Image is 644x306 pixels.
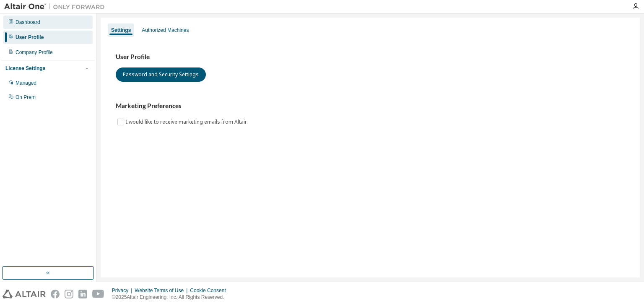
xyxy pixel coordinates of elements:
[16,94,36,101] div: On Prem
[5,65,45,72] div: License Settings
[16,80,36,86] div: Managed
[65,290,73,298] img: instagram.svg
[92,290,104,298] img: youtube.svg
[142,27,189,34] div: Authorized Machines
[78,290,87,298] img: linkedin.svg
[190,287,231,294] div: Cookie Consent
[126,117,249,127] label: I would like to receive marketing emails from Altair
[16,49,53,56] div: Company Profile
[116,67,206,82] button: Password and Security Settings
[112,287,135,294] div: Privacy
[111,27,131,34] div: Settings
[16,34,44,41] div: User Profile
[116,53,625,61] h3: User Profile
[112,294,231,301] p: © 2025 Altair Engineering, Inc. All Rights Reserved.
[51,290,60,298] img: facebook.svg
[16,19,40,26] div: Dashboard
[3,290,46,298] img: altair_logo.svg
[135,287,190,294] div: Website Terms of Use
[116,102,625,110] h3: Marketing Preferences
[4,3,109,11] img: Altair One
